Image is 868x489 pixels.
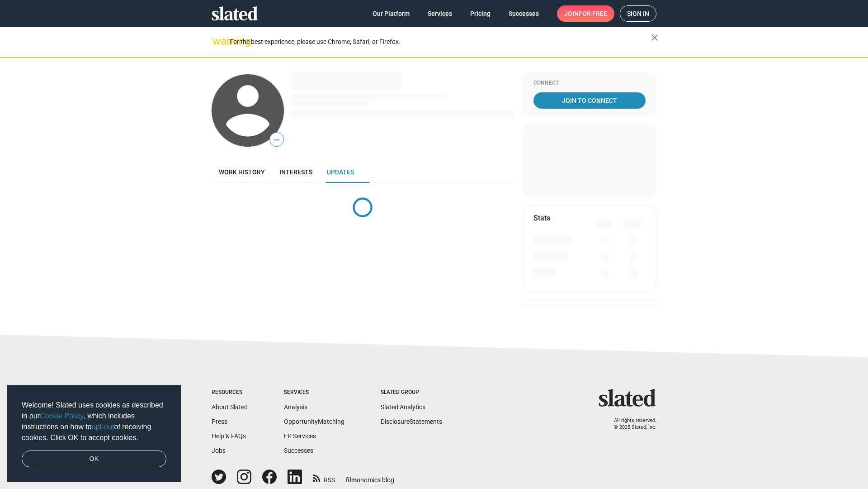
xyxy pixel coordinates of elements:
span: Our Platform [373,5,410,22]
a: Help & FAQs [212,432,246,440]
a: Services [420,5,459,22]
a: OpportunityMatching [284,418,344,425]
a: filmonomics blog [346,469,394,484]
span: Pricing [470,5,491,22]
mat-icon: warning [212,36,223,47]
div: Connect [533,80,646,87]
span: Sign in [627,6,649,21]
div: Slated Group [381,389,442,396]
div: cookieconsent [7,385,181,482]
span: Services [428,5,452,22]
a: Work history [212,161,272,183]
div: Services [284,389,344,396]
a: Successes [501,5,546,22]
a: Join To Connect [533,92,646,109]
a: opt-out [92,423,114,431]
a: Slated Analytics [381,403,425,411]
a: Joinfor free [557,5,614,22]
div: Resources [212,389,248,396]
div: For the best experience, please use Chrome, Safari, or Firefox. [230,36,651,48]
span: Interests [279,168,312,176]
span: Successes [509,5,539,22]
a: Cookie Policy [40,412,84,420]
span: Welcome! Slated uses cookies as described in our , which includes instructions on how to of recei... [22,400,166,443]
a: DisclosureStatements [381,418,442,425]
p: All rights reserved. © 2025 Slated, Inc. [604,417,656,431]
a: Pricing [463,5,498,22]
span: Updates [327,168,354,176]
span: Join To Connect [535,92,644,109]
a: Jobs [212,447,226,454]
span: Join [564,5,607,22]
a: Analysis [284,403,307,411]
a: RSS [313,470,335,484]
a: Sign in [620,5,656,22]
a: Press [212,418,227,425]
a: Interests [272,161,320,183]
span: film [346,476,357,484]
mat-icon: close [649,32,660,43]
span: — [270,134,283,146]
span: for free [579,5,607,22]
span: Work history [219,168,265,176]
a: EP Services [284,432,316,440]
a: About Slated [212,403,248,411]
a: Successes [284,447,313,454]
a: Our Platform [365,5,417,22]
mat-card-title: Stats [533,213,550,223]
a: dismiss cookie message [22,451,166,468]
a: Updates [320,161,361,183]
